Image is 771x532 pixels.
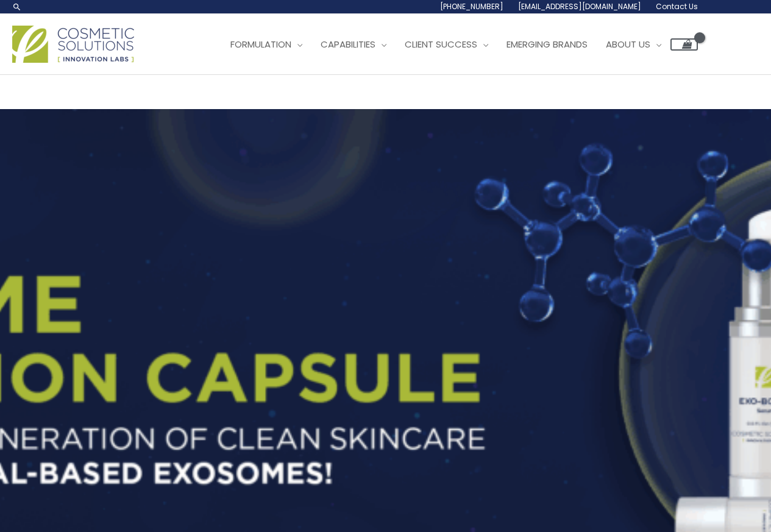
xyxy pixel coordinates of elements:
[405,38,477,51] span: Client Success
[518,1,641,12] span: [EMAIL_ADDRESS][DOMAIN_NAME]
[497,26,597,63] a: Emerging Brands
[212,26,698,63] nav: Site Navigation
[221,26,311,63] a: Formulation
[506,38,588,51] span: Emerging Brands
[321,38,375,51] span: Capabilities
[440,1,503,12] span: [PHONE_NUMBER]
[396,26,497,63] a: Client Success
[12,26,134,63] img: Cosmetic Solutions Logo
[230,38,291,51] span: Formulation
[606,38,650,51] span: About Us
[597,26,670,63] a: About Us
[656,1,698,12] span: Contact Us
[670,38,698,51] a: View Shopping Cart, empty
[12,2,22,12] a: Search icon link
[311,26,396,63] a: Capabilities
